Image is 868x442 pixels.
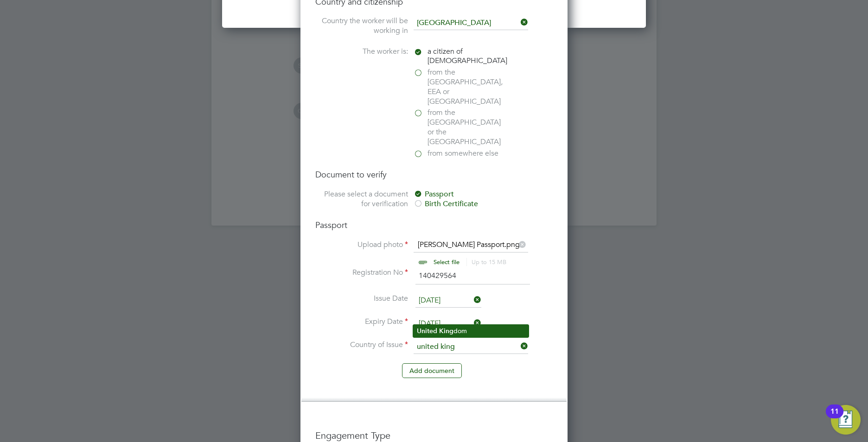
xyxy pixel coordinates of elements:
[315,268,408,278] label: Registration No
[413,325,529,337] li: dom
[439,327,453,335] b: King
[428,108,506,146] span: from the [GEOGRAPHIC_DATA] or the [GEOGRAPHIC_DATA]
[315,420,553,442] h3: Engagement Type
[315,340,408,350] label: Country of Issue
[315,317,408,327] label: Expiry Date
[315,240,408,250] label: Upload photo
[315,16,408,36] label: Country the worker will be working in
[414,189,553,199] div: Passport
[428,68,506,106] span: from the [GEOGRAPHIC_DATA], EEA or [GEOGRAPHIC_DATA]
[414,340,528,354] input: Search for...
[415,317,481,331] input: Select one
[414,16,528,30] input: Search for...
[414,199,553,209] div: Birth Certificate
[830,411,839,423] div: 11
[415,294,481,308] input: Select one
[417,327,437,335] b: United
[402,363,462,378] button: Add document
[315,220,553,230] h4: Passport
[831,405,861,435] button: Open Resource Center, 11 new notifications
[315,169,553,180] h4: Document to verify
[428,47,507,66] span: a citizen of [DEMOGRAPHIC_DATA]
[315,189,408,209] label: Please select a document for verification
[428,149,498,158] span: from somewhere else
[315,47,408,57] label: The worker is:
[315,294,408,303] label: Issue Date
